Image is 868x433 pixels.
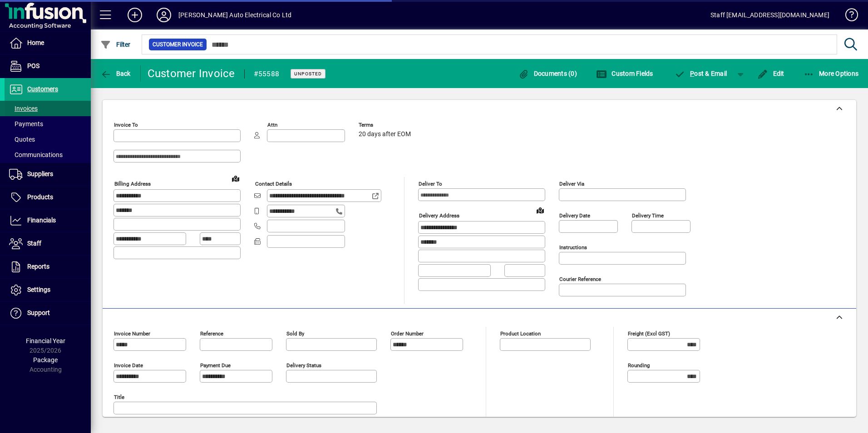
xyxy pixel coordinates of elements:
button: More Options [801,65,861,82]
span: Unposted [294,71,322,77]
span: Documents (0) [518,70,577,77]
span: Terms [359,122,413,128]
span: Filter [100,41,131,48]
span: ost & Email [675,70,727,77]
mat-label: Delivery date [559,212,590,219]
mat-label: Order number [391,330,424,337]
a: View on map [533,203,547,217]
a: Financials [5,209,91,232]
mat-label: Payment due [200,362,231,369]
span: P [690,70,694,77]
mat-label: Delivery status [286,362,321,369]
a: Payments [5,116,91,132]
a: Communications [5,147,91,162]
mat-label: Instructions [559,244,587,251]
a: Reports [5,256,91,278]
span: Home [27,39,44,46]
div: Customer Invoice [148,66,235,81]
button: Post & Email [670,65,732,82]
mat-label: Product location [500,330,541,337]
mat-label: Attn [267,122,277,128]
mat-label: Deliver To [419,181,442,187]
span: Reports [27,263,49,270]
mat-label: Courier Reference [559,276,601,282]
div: [PERSON_NAME] Auto Electrical Co Ltd [178,8,291,22]
a: Knowledge Base [838,2,857,31]
span: Customer Invoice [153,40,203,49]
div: #55588 [254,67,280,81]
a: Invoices [5,101,91,116]
span: Payments [9,120,43,128]
span: Settings [27,286,50,293]
mat-label: Invoice date [114,362,143,369]
span: Staff [27,240,41,247]
span: Customers [27,85,58,93]
button: Back [98,65,133,82]
mat-label: Reference [200,330,223,337]
button: Add [120,7,149,23]
span: 20 days after EOM [359,131,411,138]
a: Settings [5,279,91,301]
a: Products [5,186,91,209]
span: Support [27,309,50,316]
mat-label: Freight (excl GST) [628,330,670,337]
button: Profile [149,7,178,23]
span: Financial Year [26,337,65,344]
span: Edit [757,70,784,77]
a: POS [5,55,91,78]
a: Quotes [5,132,91,147]
a: Home [5,32,91,54]
mat-label: Deliver via [559,181,584,187]
span: Suppliers [27,170,53,177]
div: Staff [EMAIL_ADDRESS][DOMAIN_NAME] [710,8,829,22]
mat-label: Rounding [628,362,650,369]
span: POS [27,62,39,69]
span: Custom Fields [596,70,653,77]
span: More Options [804,70,859,77]
mat-label: Delivery time [632,212,664,219]
span: Back [100,70,131,77]
mat-label: Invoice To [114,122,138,128]
span: Invoices [9,105,38,112]
a: Support [5,302,91,325]
span: Package [33,356,58,364]
mat-label: Sold by [286,330,304,337]
span: Financials [27,216,56,224]
button: Edit [755,65,787,82]
mat-label: Title [114,394,124,400]
mat-label: Invoice number [114,330,150,337]
a: Staff [5,232,91,255]
a: Suppliers [5,163,91,186]
button: Documents (0) [516,65,579,82]
span: Communications [9,151,63,158]
button: Custom Fields [594,65,656,82]
app-page-header-button: Back [91,65,141,82]
button: Filter [98,36,133,53]
a: View on map [228,171,243,186]
span: Quotes [9,136,35,143]
span: Products [27,193,53,201]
